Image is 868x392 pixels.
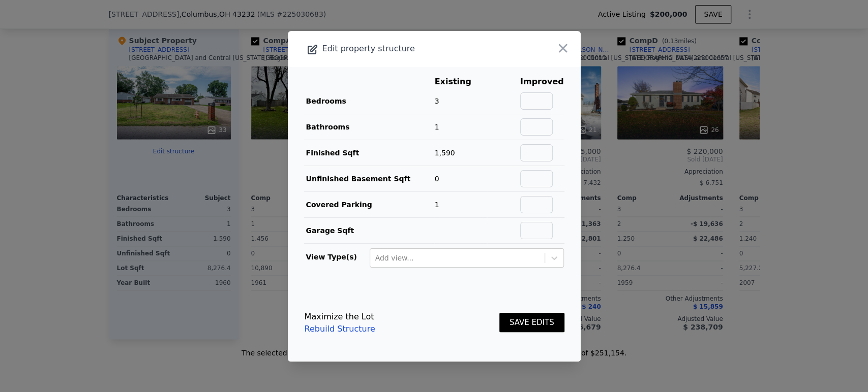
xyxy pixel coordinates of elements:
[435,149,455,157] span: 1,590
[304,166,434,191] td: Unfinished Basement Sqft
[304,88,434,114] td: Bedrooms
[304,244,369,268] td: View Type(s)
[434,75,487,88] th: Existing
[520,75,564,88] th: Improved
[304,217,434,243] td: Garage Sqft
[499,313,564,333] button: SAVE EDITS
[304,114,434,140] td: Bathrooms
[305,311,375,323] div: Maximize the Lot
[435,201,439,209] span: 1
[304,140,434,166] td: Finished Sqft
[288,42,522,56] div: Edit property structure
[435,97,439,105] span: 3
[435,175,439,183] span: 0
[435,123,439,131] span: 1
[305,323,375,335] a: Rebuild Structure
[304,191,434,217] td: Covered Parking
